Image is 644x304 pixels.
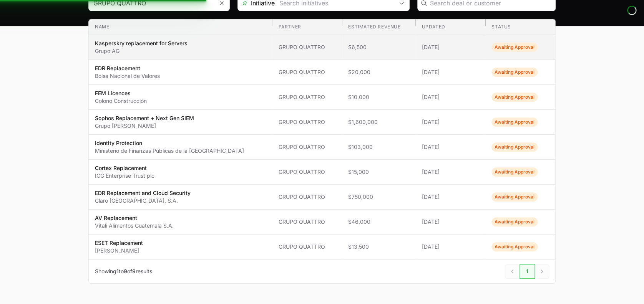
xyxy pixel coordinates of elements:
[415,19,485,35] th: Updated
[95,64,160,72] p: EDR Replacement
[348,168,409,176] span: $15,000
[348,43,409,51] span: $6,500
[95,197,191,205] p: Claro [GEOGRAPHIC_DATA], S.A.
[348,243,409,251] span: $13,500
[422,168,479,176] span: [DATE]
[348,218,409,226] span: $46,000
[422,93,479,101] span: [DATE]
[348,68,409,76] span: $20,000
[95,40,188,47] p: Kasperskry replacement for Servers
[95,47,188,55] p: Grupo AG
[124,268,127,274] span: 9
[485,19,555,35] th: Status
[95,97,147,105] p: Colono Construcción
[95,214,174,222] p: AV Replacement
[272,19,342,35] th: Partner
[95,139,244,147] p: Identity Protection
[278,93,336,101] span: GRUPO QUATTRO
[95,114,194,122] p: Sophos Replacement + Next Gen SIEM
[422,243,479,251] span: [DATE]
[95,222,174,230] p: Vitali Alimentos Guatemala S.A.
[348,143,409,151] span: $103,000
[422,43,479,51] span: [DATE]
[422,143,479,151] span: [DATE]
[95,164,154,172] p: Cortex Replacement
[95,189,191,197] p: EDR Replacement and Cloud Security
[520,264,535,279] span: 1
[278,143,336,151] span: GRUPO QUATTRO
[116,268,119,274] span: 1
[278,193,336,201] span: GRUPO QUATTRO
[95,268,152,275] p: Showing to of results
[278,118,336,126] span: GRUPO QUATTRO
[95,122,194,130] p: Grupo [PERSON_NAME]
[95,72,160,80] p: Bolsa Nacional de Valores
[95,247,143,254] p: [PERSON_NAME]
[278,168,336,176] span: GRUPO QUATTRO
[95,89,147,97] p: FEM Licences
[342,19,415,35] th: Estimated revenue
[348,193,409,201] span: $750,000
[422,218,479,226] span: [DATE]
[278,218,336,226] span: GRUPO QUATTRO
[95,239,143,247] p: ESET Replacement
[348,118,409,126] span: $1,600,000
[95,172,154,180] p: ICG Enterprise Trust plc
[132,268,136,274] span: 9
[95,147,244,155] p: Ministerio de Finanzas Públicas de la [GEOGRAPHIC_DATA]
[89,19,272,35] th: Name
[422,193,479,201] span: [DATE]
[422,68,479,76] span: [DATE]
[348,93,409,101] span: $10,000
[422,118,479,126] span: [DATE]
[278,243,336,251] span: GRUPO QUATTRO
[278,68,336,76] span: GRUPO QUATTRO
[278,43,336,51] span: GRUPO QUATTRO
